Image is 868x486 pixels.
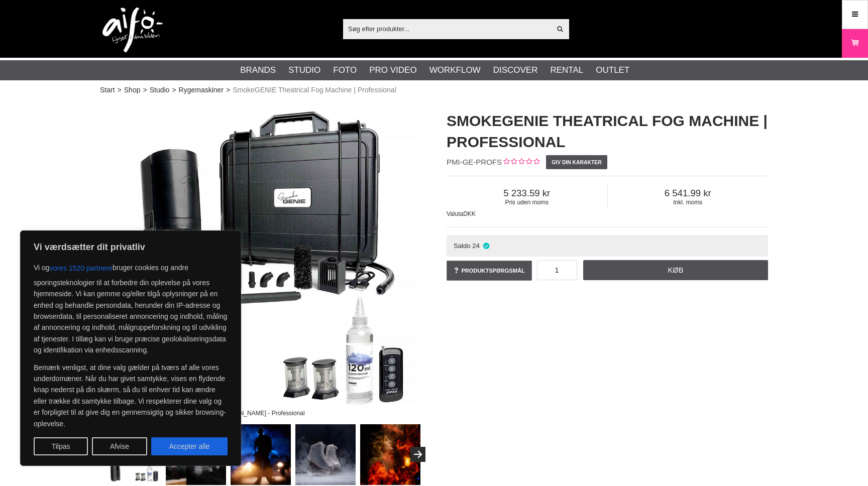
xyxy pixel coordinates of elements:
[179,85,224,95] a: Rygemaskiner
[100,85,115,95] a: Start
[493,64,538,77] a: Discover
[447,199,607,206] span: Pris uden moms
[92,437,147,455] button: Afvise
[34,241,228,253] p: Vi værdsætter dit privatliv
[502,157,539,168] div: Kundebed&#248;mmelse: 0
[150,85,170,95] a: Studio
[34,437,88,455] button: Tilpas
[447,210,463,217] span: Valuta
[288,64,320,77] a: Studio
[454,242,471,250] span: Saldo
[447,110,768,153] h1: SmokeGENIE Theatrical Fog Machine | Professional
[34,259,228,356] p: Vi og bruger cookies og andre sporingsteknologier til at forbedre din oplevelse på vores hjemmesi...
[369,64,416,77] a: Pro Video
[550,64,583,77] a: Rental
[343,21,551,36] input: Søg efter produkter...
[34,362,228,429] p: Bemærk venligst, at dine valg gælder på tværs af alle vores underdomæner. Når du har givet samtyk...
[100,100,421,422] img: SmokeGENIE Rökmaskin - Professional
[447,158,502,166] span: PMI-GE-PROFS
[360,424,421,485] img: Kombinera rök med ljussättning
[333,64,357,77] a: Foto
[50,259,113,277] button: vores 1520 partnere
[143,85,147,95] span: >
[118,85,122,95] span: >
[226,85,230,95] span: >
[482,242,491,250] i: På lager
[608,188,769,199] span: 6 541.99
[596,64,629,77] a: Outlet
[151,437,228,455] button: Accepter alle
[463,210,476,217] span: DKK
[546,155,607,169] a: Giv din karakter
[472,242,480,250] span: 24
[295,424,356,485] img: Skapar rök med stor presition
[583,260,768,280] a: Køb
[608,199,769,206] span: Inkl. moms
[231,424,291,485] img: Rökmaskin för foto och film
[20,230,241,466] div: Vi værdsætter dit privatliv
[410,447,425,462] button: Next
[429,64,481,77] a: Workflow
[102,8,163,53] img: logo.png
[240,64,276,77] a: Brands
[447,261,532,281] a: Produktspørgsmål
[233,85,396,95] span: SmokeGENIE Theatrical Fog Machine | Professional
[124,85,141,95] a: Shop
[172,85,176,95] span: >
[447,188,607,199] span: 5 233.59
[208,404,313,422] div: [PERSON_NAME] - Professional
